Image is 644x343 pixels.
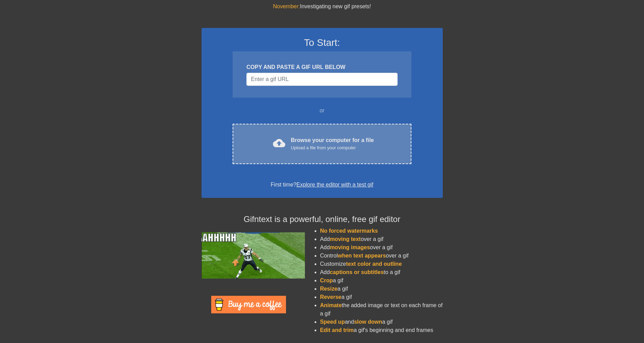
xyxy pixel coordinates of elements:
[219,107,425,115] div: or
[202,232,305,279] img: football_small.gif
[320,268,443,276] li: Add to a gif
[320,252,443,260] li: Control over a gif
[338,253,386,259] span: when text appears
[296,182,373,188] a: Explore the editor with a test gif
[320,276,443,285] li: a gif
[273,137,285,149] span: cloud_upload
[320,302,342,308] span: Animate
[320,228,378,234] span: No forced watermarks
[320,293,443,301] li: a gif
[320,243,443,252] li: Add over a gif
[330,269,384,275] span: captions or subtitles
[320,260,443,268] li: Customize
[320,286,338,292] span: Resize
[202,214,443,224] h4: Gifntext is a powerful, online, free gif editor
[320,235,443,243] li: Add over a gif
[320,294,341,300] span: Reverse
[291,144,374,151] div: Upload a file from your computer
[246,73,397,86] input: Username
[211,181,434,189] div: First time?
[354,319,382,325] span: slow down
[320,285,443,293] li: a gif
[273,3,300,9] span: November:
[320,301,443,318] li: the added image or text on each frame of a gif
[320,326,443,334] li: a gif's beginning and end frames
[346,261,402,267] span: text color and outline
[320,278,333,283] span: Crop
[291,136,374,151] div: Browse your computer for a file
[202,2,443,11] div: Investigating new gif presets!
[330,244,370,250] span: moving images
[320,318,443,326] li: and a gif
[246,63,397,71] div: COPY AND PASTE A GIF URL BELOW
[330,236,361,242] span: moving text
[320,327,354,333] span: Edit and trim
[211,37,434,49] h3: To Start:
[320,319,345,325] span: Speed up
[211,296,286,313] img: Buy Me A Coffee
